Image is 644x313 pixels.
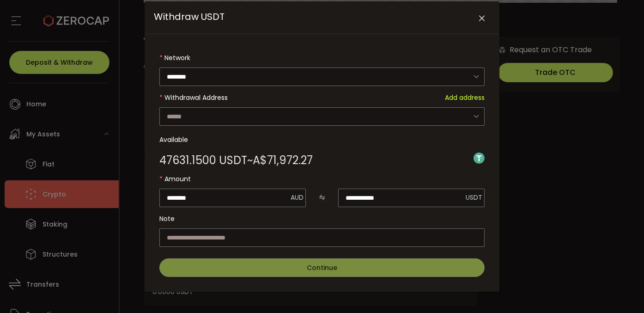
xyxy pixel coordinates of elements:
button: Continue [159,258,485,277]
iframe: Chat Widget [598,269,644,313]
label: Note [159,209,485,228]
label: Available [159,130,485,149]
label: Network [159,49,485,67]
button: Close [474,11,490,27]
label: Amount [159,170,485,188]
span: AUD [291,193,304,202]
span: Withdrawal Address [164,93,228,102]
span: USDT [466,193,482,202]
span: Continue [307,263,337,272]
span: Add address [445,88,485,107]
span: Withdraw USDT [154,10,225,23]
div: ~ [159,155,313,166]
span: 47631.1500 USDT [159,155,247,166]
div: Withdraw USDT [145,1,499,292]
span: A$71,972.27 [253,155,313,166]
